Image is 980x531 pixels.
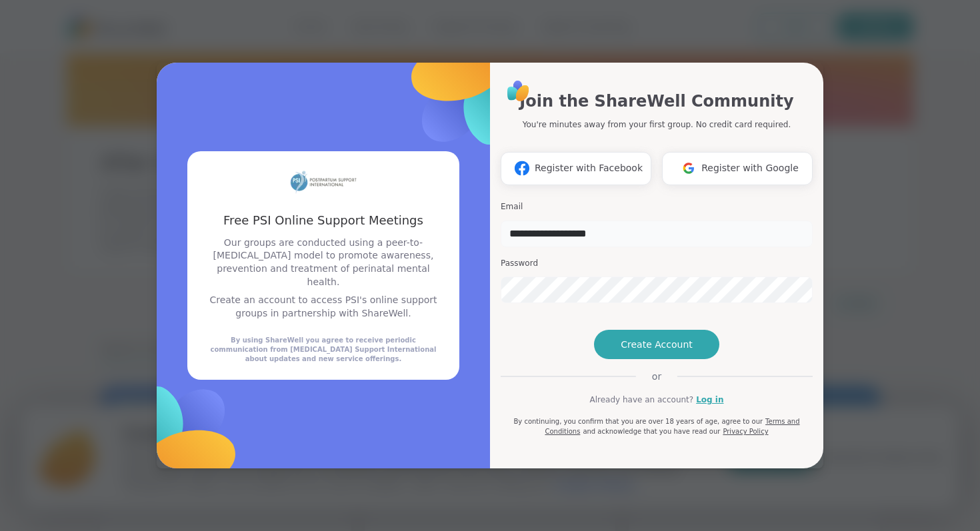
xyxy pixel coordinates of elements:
a: Terms and Conditions [545,418,799,435]
span: or [636,370,677,383]
button: Create Account [594,330,719,359]
span: Register with Facebook [535,161,643,175]
span: Register with Google [701,161,799,175]
a: Privacy Policy [723,428,768,435]
button: Register with Facebook [501,152,651,185]
span: Create Account [621,338,693,351]
img: partner logo [290,167,357,196]
h3: Free PSI Online Support Meetings [203,212,443,229]
img: ShareWell Logomark [509,156,535,181]
p: Our groups are conducted using a peer-to-[MEDICAL_DATA] model to promote awareness, prevention an... [203,237,443,288]
p: You're minutes away from your first group. No credit card required. [523,119,791,131]
p: Create an account to access PSI's online support groups in partnership with ShareWell. [203,294,443,320]
span: Already have an account? [589,394,693,406]
h1: Join the ShareWell Community [519,89,793,113]
img: ShareWell Logomark [676,156,701,181]
button: Register with Google [662,152,813,185]
div: By using ShareWell you agree to receive periodic communication from [MEDICAL_DATA] Support Intern... [203,336,443,364]
span: By continuing, you confirm that you are over 18 years of age, agree to our [513,418,763,425]
span: and acknowledge that you have read our [583,428,720,435]
a: Log in [696,394,723,406]
h3: Email [501,201,813,213]
img: ShareWell Logo [503,76,533,106]
h3: Password [501,258,813,269]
